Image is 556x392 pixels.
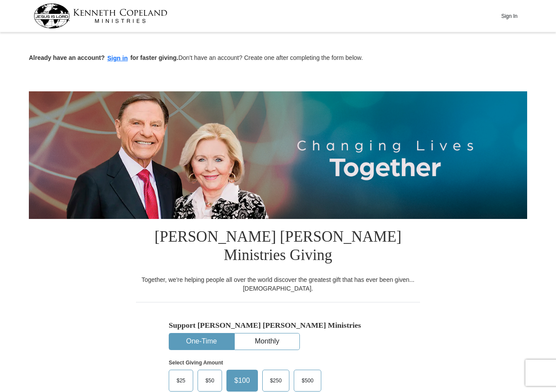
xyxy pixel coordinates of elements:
div: Together, we're helping people all over the world discover the greatest gift that has ever been g... [136,275,420,293]
strong: Select Giving Amount [169,360,223,366]
button: Sign in [105,53,131,63]
span: $100 [230,374,254,387]
strong: Already have an account? for faster giving. [29,54,178,61]
p: Don't have an account? Create one after completing the form below. [29,53,527,63]
span: $50 [201,374,219,387]
button: Sign In [496,9,522,23]
button: Monthly [235,333,299,350]
span: $250 [266,374,286,387]
img: kcm-header-logo.svg [34,3,167,28]
h5: Support [PERSON_NAME] [PERSON_NAME] Ministries [169,321,387,330]
span: $500 [297,374,318,387]
h1: [PERSON_NAME] [PERSON_NAME] Ministries Giving [136,219,420,275]
button: One-Time [169,333,234,350]
span: $25 [172,374,190,387]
